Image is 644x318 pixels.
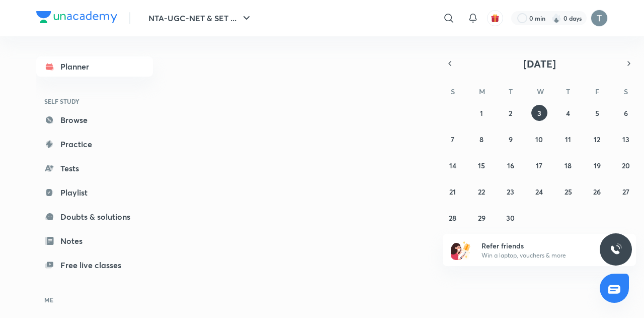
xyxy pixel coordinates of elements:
[565,161,572,170] abbr: September 18, 2025
[507,161,514,170] abbr: September 16, 2025
[473,131,490,147] button: September 8, 2025
[589,183,605,200] button: September 26, 2025
[503,131,519,147] button: September 9, 2025
[36,182,153,203] a: Playlist
[618,183,634,200] button: September 27, 2025
[503,157,519,173] button: September 16, 2025
[445,131,461,147] button: September 7, 2025
[507,187,514,197] abbr: September 23, 2025
[531,157,547,173] button: September 17, 2025
[594,161,601,170] abbr: September 19, 2025
[480,108,483,118] abbr: September 1, 2025
[36,110,153,130] a: Browse
[36,291,153,308] h6: ME
[487,10,503,26] button: avatar
[479,135,484,144] abbr: September 8, 2025
[618,157,634,173] button: September 20, 2025
[451,87,455,96] abbr: Sunday
[595,87,599,96] abbr: Friday
[481,240,605,251] h6: Refer friends
[36,93,153,110] h6: SELF STUDY
[36,11,117,26] a: Company Logo
[618,105,634,121] button: September 6, 2025
[445,210,461,226] button: September 28, 2025
[478,187,485,197] abbr: September 22, 2025
[503,210,519,226] button: September 30, 2025
[531,105,547,121] button: September 3, 2025
[535,187,543,197] abbr: September 24, 2025
[36,231,153,251] a: Notes
[457,56,622,71] button: [DATE]
[589,157,605,173] button: September 19, 2025
[536,161,542,170] abbr: September 17, 2025
[479,87,485,96] abbr: Monday
[594,135,600,144] abbr: September 12, 2025
[445,157,461,173] button: September 14, 2025
[451,135,454,144] abbr: September 7, 2025
[565,187,572,197] abbr: September 25, 2025
[473,183,490,200] button: September 22, 2025
[478,213,486,223] abbr: September 29, 2025
[589,131,605,147] button: September 12, 2025
[36,255,153,275] a: Free live classes
[445,183,461,200] button: September 21, 2025
[566,87,570,96] abbr: Thursday
[595,108,599,118] abbr: September 5, 2025
[503,183,519,200] button: September 23, 2025
[565,135,571,144] abbr: September 11, 2025
[560,105,576,121] button: September 4, 2025
[560,157,576,173] button: September 18, 2025
[624,87,628,96] abbr: Saturday
[509,87,513,96] abbr: Tuesday
[537,87,544,96] abbr: Wednesday
[473,157,490,173] button: September 15, 2025
[481,251,605,260] p: Win a laptop, vouchers & more
[622,161,630,170] abbr: September 20, 2025
[610,243,622,256] img: ttu
[618,131,634,147] button: September 13, 2025
[503,105,519,121] button: September 2, 2025
[531,131,547,147] button: September 10, 2025
[449,187,456,197] abbr: September 21, 2025
[506,213,515,223] abbr: September 30, 2025
[142,8,259,28] button: NTA-UGC-NET & SET ...
[523,57,556,71] span: [DATE]
[589,105,605,121] button: September 5, 2025
[624,108,628,118] abbr: September 6, 2025
[535,135,543,144] abbr: September 10, 2025
[566,108,570,118] abbr: September 4, 2025
[451,240,471,260] img: referral
[449,213,456,223] abbr: September 28, 2025
[473,105,490,121] button: September 1, 2025
[560,131,576,147] button: September 11, 2025
[36,56,153,77] a: Planner
[551,13,561,23] img: streak
[622,135,629,144] abbr: September 13, 2025
[591,10,608,27] img: TEJASWINI M
[491,14,500,23] img: avatar
[36,158,153,178] a: Tests
[509,108,512,118] abbr: September 2, 2025
[531,183,547,200] button: September 24, 2025
[593,187,601,197] abbr: September 26, 2025
[509,135,513,144] abbr: September 9, 2025
[36,207,153,227] a: Doubts & solutions
[36,11,117,23] img: Company Logo
[560,183,576,200] button: September 25, 2025
[473,210,490,226] button: September 29, 2025
[478,161,485,170] abbr: September 15, 2025
[449,161,456,170] abbr: September 14, 2025
[36,134,153,154] a: Practice
[537,108,541,118] abbr: September 3, 2025
[622,187,629,197] abbr: September 27, 2025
